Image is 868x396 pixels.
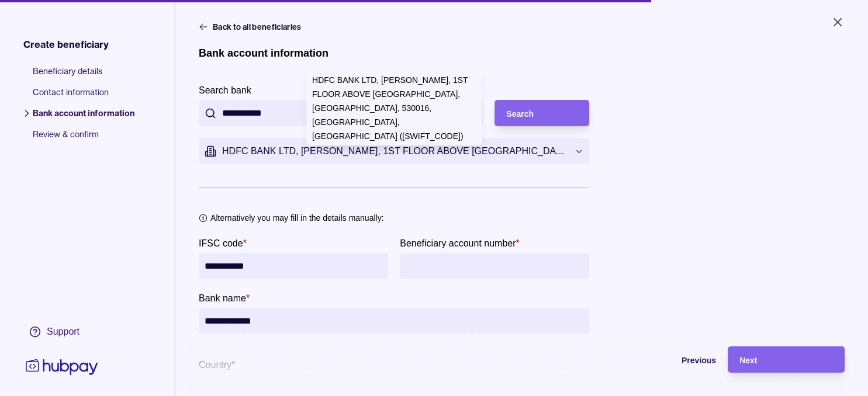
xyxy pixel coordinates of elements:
[817,9,859,35] button: Close
[199,236,247,250] label: IFSC code
[400,238,516,248] p: Beneficiary account number
[23,37,109,51] span: Create beneficiary
[199,238,243,248] p: IFSC code
[33,128,134,150] span: Review & confirm
[222,100,459,126] input: Search bank
[199,21,304,33] button: Back to all beneficiaries
[599,346,716,373] button: Previous
[199,291,250,305] label: Bank name
[506,109,534,119] span: Search
[205,253,382,279] input: IFSC code
[33,86,134,107] span: Contact information
[682,356,716,365] span: Previous
[199,83,251,97] label: Search bank
[199,293,246,303] p: Bank name
[23,319,101,344] a: Support
[199,85,251,95] p: Search bank
[33,65,134,86] span: Beneficiary details
[199,47,328,60] h1: Bank account information
[406,253,583,279] input: Beneficiary account number
[33,107,134,128] span: Bank account information
[728,346,845,373] button: Next
[400,236,520,250] label: Beneficiary account number
[47,325,79,338] div: Support
[494,100,589,126] button: Search
[312,75,468,141] p: HDFC BANK LTD, [PERSON_NAME], 1ST FLOOR ABOVE [GEOGRAPHIC_DATA], [GEOGRAPHIC_DATA], 530016, [GEOG...
[205,308,583,334] input: bankName
[210,211,383,224] p: Alternatively you may fill in the details manually:
[739,356,757,365] span: Next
